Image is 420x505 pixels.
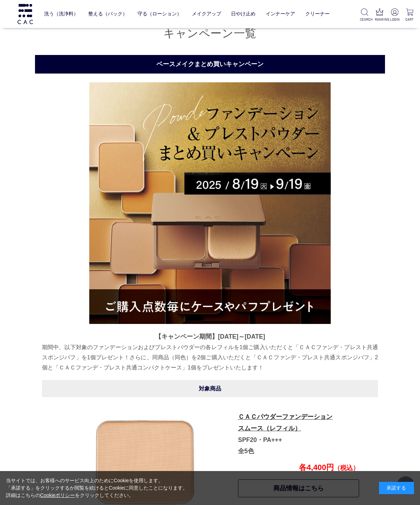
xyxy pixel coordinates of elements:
a: SEARCH [360,8,369,22]
p: SPF20・PA+++ 全5色 [238,411,358,457]
a: 整える（パック） [88,6,127,22]
p: RANKING [375,17,384,22]
a: 日やけ止め [231,6,255,22]
p: CART [405,17,414,22]
img: logo [16,4,34,24]
div: 承諾する [379,482,414,494]
a: CART [405,8,414,22]
p: 【キャンペーン期間】[DATE]～[DATE] [42,331,378,342]
span: （税込） [334,464,359,471]
div: 当サイトでは、お客様へのサービス向上のためにCookieを使用します。 「承諾する」をクリックするか閲覧を続けるとCookieに同意したことになります。 詳細はこちらの をクリックしてください。 [6,477,188,499]
p: LOGIN [390,17,399,22]
div: 対象商品 [42,380,378,397]
h2: ベースメイクまとめ買いキャンペーン [35,55,385,74]
a: Cookieポリシー [40,492,75,498]
a: ＣＡＣパウダーファンデーションスムース（レフィル） [238,413,332,432]
a: 洗う（洗浄料） [44,6,78,22]
h1: キャンペーン一覧 [35,26,385,41]
p: 各4,400円 [237,463,359,472]
p: SEARCH [360,17,369,22]
a: 守る（ローション） [138,6,182,22]
a: メイクアップ [192,6,221,22]
img: ベースメイクまとめ買いキャンペーン [89,82,331,324]
a: クリーナー [305,6,330,22]
a: インナーケア [266,6,295,22]
a: RANKING [375,8,384,22]
a: LOGIN [390,8,399,22]
p: 期間中、以下対象のファンデーションおよびプレストパウダーの各レフィルを1個ご購入いただくと「ＣＡＣファンデ・プレスト共通スポンジパフ」を1個プレゼント！さらに、同商品（同色）を2個ご購入いただく... [42,342,378,373]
